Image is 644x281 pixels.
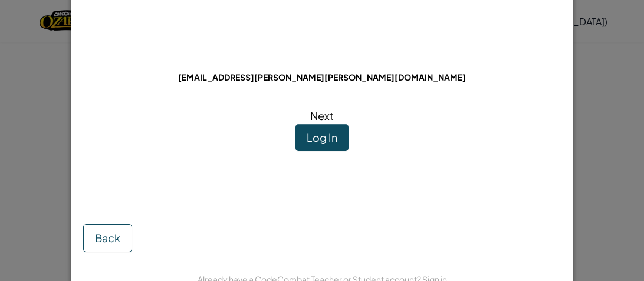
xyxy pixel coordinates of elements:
button: Back [83,224,132,252]
button: Log In [295,124,349,151]
span: This email is already in use: [239,55,406,69]
span: Next [310,109,334,122]
span: Log In [307,131,337,144]
span: [EMAIL_ADDRESS][PERSON_NAME][PERSON_NAME][DOMAIN_NAME] [178,72,466,82]
span: Back [95,231,120,245]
